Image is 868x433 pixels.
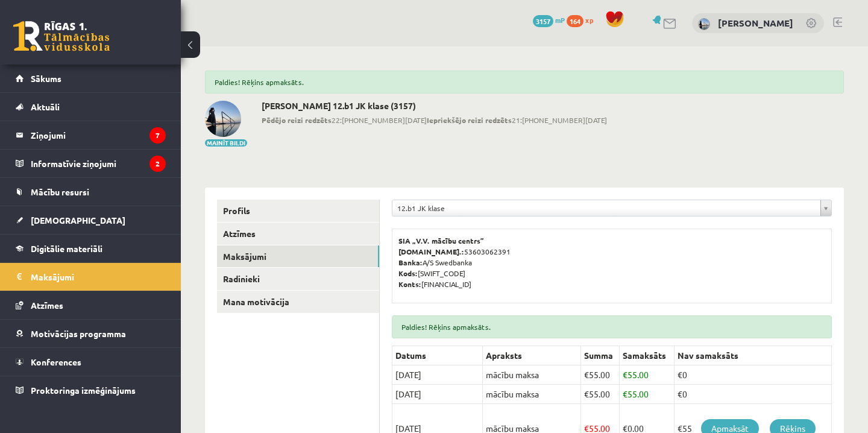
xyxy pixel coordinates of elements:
[16,150,166,177] a: Informatīvie ziņojumi2
[392,385,483,404] td: [DATE]
[567,15,599,25] a: 164 xp
[398,258,423,267] b: Banka:
[16,263,166,291] a: Maksājumi
[205,71,844,93] div: Paldies! Rēķins apmaksāts.
[392,315,832,338] div: Paldies! Rēķins apmaksāts.
[262,101,607,111] h2: [PERSON_NAME] 12.b1 JK klase (3157)
[16,235,166,262] a: Digitālie materiāli
[620,385,674,404] td: 55.00
[262,115,332,125] b: Pēdējo reizi redzēts
[31,300,63,311] span: Atzīmes
[217,245,379,268] a: Maksājumi
[584,369,589,380] span: €
[31,385,136,396] span: Proktoringa izmēģinājums
[16,206,166,234] a: [DEMOGRAPHIC_DATA]
[427,115,512,125] b: Iepriekšējo reizi redzēts
[16,291,166,319] a: Atzīmes
[623,388,627,399] span: €
[620,346,674,365] th: Samaksāts
[205,139,247,147] button: Mainīt bildi
[620,365,674,385] td: 55.00
[16,376,166,404] a: Proktoringa izmēģinājums
[16,178,166,206] a: Mācību resursi
[533,15,553,27] span: 3157
[31,73,61,84] span: Sākums
[16,348,166,376] a: Konferences
[217,268,379,290] a: Radinieki
[623,369,627,380] span: €
[31,328,126,339] span: Motivācijas programma
[262,115,607,125] span: 22:[PHONE_NUMBER][DATE] 21:[PHONE_NUMBER][DATE]
[31,121,166,149] legend: Ziņojumi
[13,21,110,51] a: Rīgas 1. Tālmācības vidusskola
[581,365,620,385] td: 55.00
[217,291,379,313] a: Mana motivācija
[217,200,379,222] a: Profils
[698,18,710,30] img: Laura Madara Audzijone
[555,15,565,25] span: mP
[16,65,166,92] a: Sākums
[567,15,583,27] span: 164
[149,127,166,144] i: 7
[581,385,620,404] td: 55.00
[16,320,166,347] a: Motivācijas programma
[31,243,102,254] span: Digitālie materiāli
[16,121,166,149] a: Ziņojumi7
[31,186,89,197] span: Mācību resursi
[585,15,593,25] span: xp
[483,365,581,385] td: mācību maksa
[392,365,483,385] td: [DATE]
[392,200,831,216] a: 12.b1 JK klase
[674,365,831,385] td: €0
[31,150,166,177] legend: Informatīvie ziņojumi
[31,101,60,112] span: Aktuāli
[718,17,793,29] a: [PERSON_NAME]
[398,268,418,278] b: Kods:
[483,385,581,404] td: mācību maksa
[149,156,166,172] i: 2
[533,15,565,25] a: 3157 mP
[674,346,831,365] th: Nav samaksāts
[584,388,589,399] span: €
[398,235,825,289] p: 53603062391 A/S Swedbanka [SWIFT_CODE] [FINANCIAL_ID]
[392,346,483,365] th: Datums
[581,346,620,365] th: Summa
[16,93,166,121] a: Aktuāli
[217,223,379,245] a: Atzīmes
[483,346,581,365] th: Apraksts
[398,247,464,256] b: [DOMAIN_NAME].:
[398,279,421,289] b: Konts:
[31,356,81,367] span: Konferences
[31,263,166,291] legend: Maksājumi
[398,236,485,245] b: SIA „V.V. mācību centrs”
[31,215,125,226] span: [DEMOGRAPHIC_DATA]
[397,200,816,216] span: 12.b1 JK klase
[674,385,831,404] td: €0
[205,101,241,137] img: Laura Madara Audzijone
